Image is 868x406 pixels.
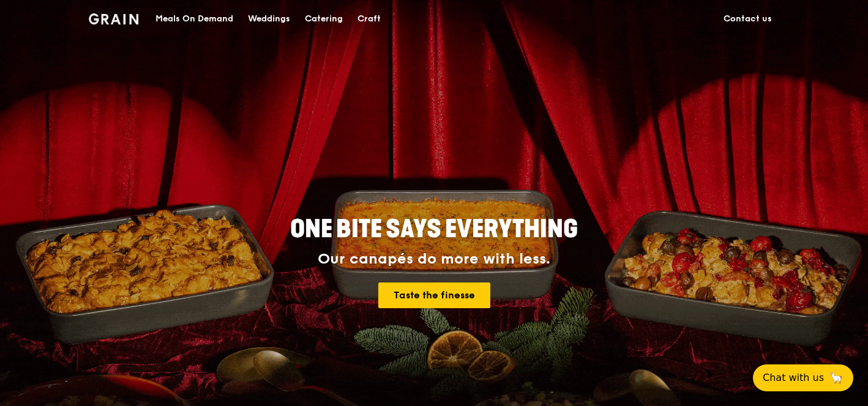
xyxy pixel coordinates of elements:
[378,282,490,308] a: Taste the finesse
[305,1,343,37] div: Catering
[716,1,779,37] a: Contact us
[829,371,844,385] span: 🦙
[89,13,138,24] img: Grain
[753,364,853,391] button: Chat with us🦙
[763,371,824,385] span: Chat with us
[248,1,290,37] div: Weddings
[357,1,381,37] div: Craft
[297,1,350,37] a: Catering
[241,1,297,37] a: Weddings
[155,1,233,37] div: Meals On Demand
[350,1,388,37] a: Craft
